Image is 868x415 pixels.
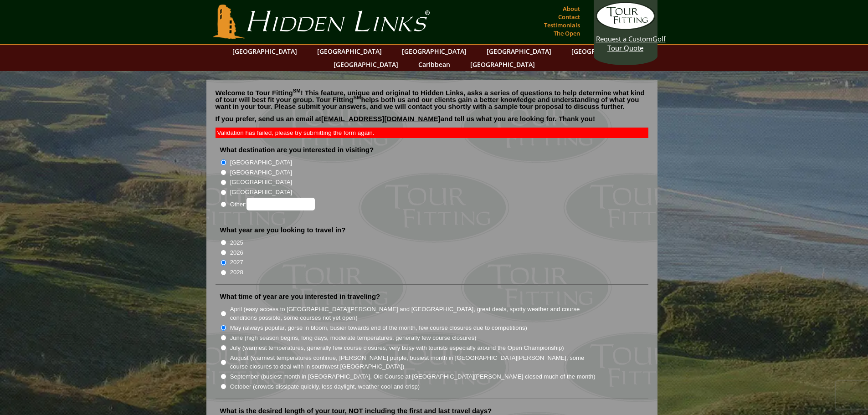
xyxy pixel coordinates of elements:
a: [EMAIL_ADDRESS][DOMAIN_NAME] [321,115,441,123]
label: April (easy access to [GEOGRAPHIC_DATA][PERSON_NAME] and [GEOGRAPHIC_DATA], great deals, spotty w... [230,305,596,323]
a: Caribbean [414,58,455,71]
sup: SM [293,88,301,93]
label: [GEOGRAPHIC_DATA] [230,158,292,167]
input: Other: [247,198,315,210]
label: May (always popular, gorse in bloom, busier towards end of the month, few course closures due to ... [230,323,527,333]
p: Welcome to Tour Fitting ! This feature, unique and original to Hidden Links, asks a series of que... [216,89,648,110]
label: 2026 [230,248,243,257]
label: What year are you looking to travel in? [220,225,346,235]
a: About [560,2,582,15]
label: September (busiest month in [GEOGRAPHIC_DATA], Old Course at [GEOGRAPHIC_DATA][PERSON_NAME] close... [230,372,596,381]
sup: SM [354,95,361,100]
label: June (high season begins, long days, moderate temperatures, generally few course closures) [230,333,477,343]
a: Request a CustomGolf Tour Quote [596,2,655,52]
p: If you prefer, send us an email at and tell us what you are looking for. Thank you! [216,115,648,129]
label: Other: [230,198,315,210]
a: Contact [556,10,582,23]
a: [GEOGRAPHIC_DATA] [567,45,641,58]
label: August (warmest temperatures continue, [PERSON_NAME] purple, busiest month in [GEOGRAPHIC_DATA][P... [230,354,596,371]
label: 2025 [230,238,243,247]
label: 2027 [230,258,243,267]
a: [GEOGRAPHIC_DATA] [329,58,403,71]
a: The Open [551,27,582,40]
label: [GEOGRAPHIC_DATA] [230,188,292,197]
span: Request a Custom [596,34,652,43]
a: [GEOGRAPHIC_DATA] [397,45,471,58]
label: [GEOGRAPHIC_DATA] [230,178,292,187]
a: [GEOGRAPHIC_DATA] [466,58,539,71]
label: [GEOGRAPHIC_DATA] [230,168,292,177]
label: 2028 [230,268,243,277]
label: What destination are you interested in visiting? [220,145,374,154]
a: [GEOGRAPHIC_DATA] [482,45,556,58]
a: [GEOGRAPHIC_DATA] [313,45,386,58]
label: July (warmest temperatures, generally few course closures, very busy with tourists especially aro... [230,343,564,353]
div: Validation has failed, please try submitting the form again. [216,128,648,138]
label: October (crowds dissipate quickly, less daylight, weather cool and crisp) [230,382,420,391]
label: What time of year are you interested in traveling? [220,292,380,301]
a: [GEOGRAPHIC_DATA] [228,45,302,58]
a: Testimonials [542,19,582,31]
